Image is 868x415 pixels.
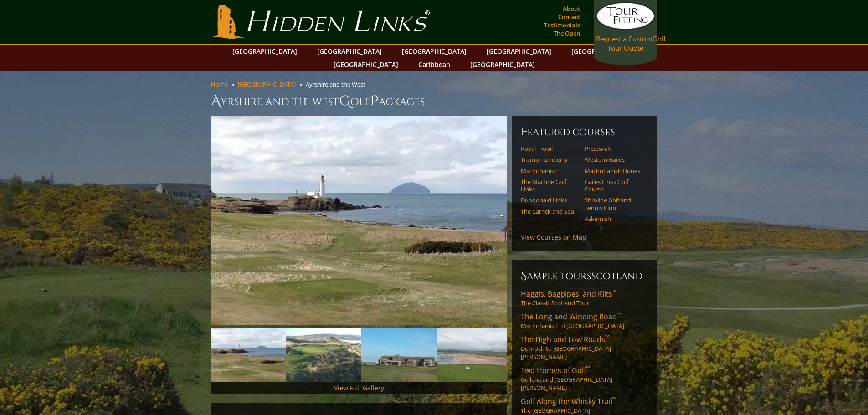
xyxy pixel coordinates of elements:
[521,145,579,152] a: Royal Troon
[228,45,302,58] a: [GEOGRAPHIC_DATA]
[585,178,642,193] a: Gailes Links Golf Course
[560,2,582,15] a: About
[329,58,403,71] a: [GEOGRAPHIC_DATA]
[414,58,455,71] a: Caribbean
[521,233,586,241] a: View Courses on Map
[556,10,582,23] a: Contact
[585,196,642,211] a: Shiskine Golf and Tennis Club
[617,311,621,318] sup: ™
[521,178,579,193] a: The Machrie Golf Links
[521,156,579,163] a: Trump Turnberry
[596,2,655,52] a: Request a CustomGolf Tour Quote
[586,364,590,372] sup: ™
[521,167,579,174] a: Machrihanish
[551,27,582,40] a: The Open
[521,334,648,361] a: The High and Low Roads™Dornoch to [GEOGRAPHIC_DATA][PERSON_NAME]
[521,289,616,299] span: Haggis, Bagpipes, and Kilts
[334,384,384,392] a: View Full Gallery
[521,269,648,283] h6: Sample ToursScotland
[521,312,648,330] a: The Long and Winding Road™Machrihanish to [GEOGRAPHIC_DATA]
[306,80,369,88] li: Ayrshire and the West
[521,396,616,406] span: Golf Along the Whisky Trail
[482,45,556,58] a: [GEOGRAPHIC_DATA]
[585,215,642,222] a: Askernish
[211,92,657,110] h1: Ayrshire and the West olf ackages
[542,19,582,31] a: Testimonials
[466,58,539,71] a: [GEOGRAPHIC_DATA]
[521,289,648,307] a: Haggis, Bagpipes, and Kilts™The Classic Scotland Tour
[585,145,642,152] a: Prestwick
[339,92,350,110] span: G
[313,45,386,58] a: [GEOGRAPHIC_DATA]
[521,208,579,215] a: The Carrick and Spa
[238,80,296,88] a: [GEOGRAPHIC_DATA]
[585,167,642,174] a: Machrihanish Dunes
[397,45,471,58] a: [GEOGRAPHIC_DATA]
[521,365,590,375] span: Two Homes of Golf
[605,333,609,341] sup: ™
[585,156,642,163] a: Western Gailes
[521,334,609,344] span: The High and Low Roads
[521,125,648,139] h6: Featured Courses
[612,288,616,296] sup: ™
[521,396,648,415] a: Golf Along the Whisky Trail™The [GEOGRAPHIC_DATA]
[596,34,652,43] span: Request a Custom
[521,365,648,392] a: Two Homes of Golf™Gullane and [GEOGRAPHIC_DATA][PERSON_NAME]
[370,92,379,110] span: P
[211,80,228,88] a: Home
[567,45,641,58] a: [GEOGRAPHIC_DATA]
[612,395,616,403] sup: ™
[521,312,621,322] span: The Long and Winding Road
[521,196,579,204] a: Dundonald Links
